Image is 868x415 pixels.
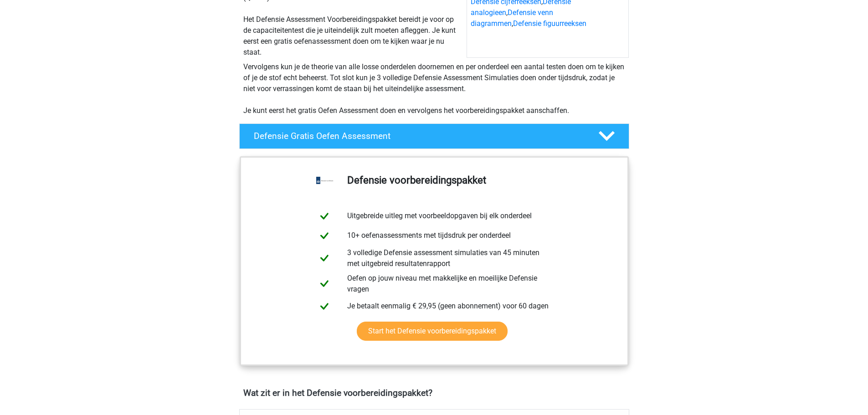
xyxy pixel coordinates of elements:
a: Defensie Gratis Oefen Assessment [236,123,633,149]
a: Defensie figuurreeksen [513,19,586,28]
h4: Wat zit er in het Defensie voorbereidingspakket? [243,388,625,398]
a: Defensie venn diagrammen [471,8,553,28]
div: Vervolgens kun je de theorie van alle losse onderdelen doornemen en per onderdeel een aantal test... [240,61,629,116]
h4: Defensie Gratis Oefen Assessment [254,131,584,141]
a: Start het Defensie voorbereidingspakket [357,322,508,341]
